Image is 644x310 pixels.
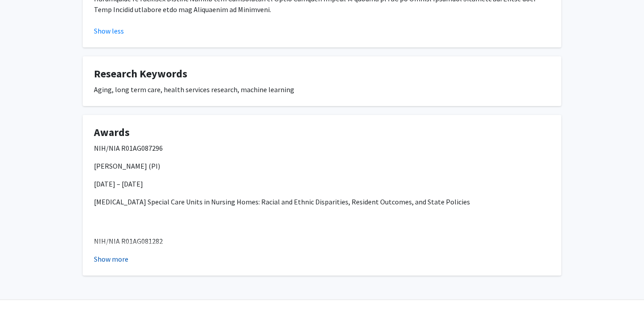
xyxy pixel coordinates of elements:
[94,25,124,36] button: Show less
[94,161,550,171] p: [PERSON_NAME] (PI)
[94,84,550,95] div: Aging, long term care, health services research, machine learning
[94,178,550,189] p: [DATE] – [DATE]
[94,254,128,264] button: Show more
[94,196,550,207] p: [MEDICAL_DATA] Special Care Units in Nursing Homes: Racial and Ethnic Disparities, Resident Outco...
[94,68,550,81] h4: Research Keywords
[94,143,550,153] p: NIH/NIA R01AG087296
[7,270,38,303] iframe: Chat
[94,236,550,246] p: NIH/NIA R01AG081282
[94,126,550,139] h4: Awards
